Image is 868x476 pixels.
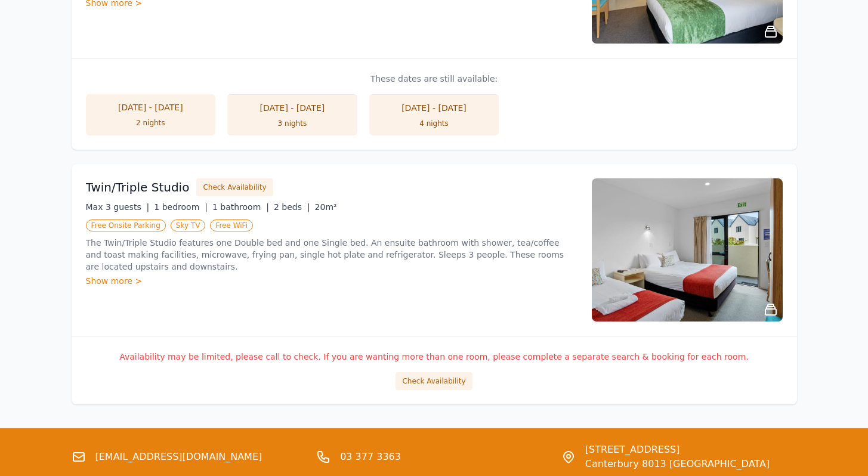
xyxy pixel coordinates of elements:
[212,202,269,212] span: 1 bathroom |
[86,220,166,231] span: Free Onsite Parking
[95,450,262,464] a: [EMAIL_ADDRESS][DOMAIN_NAME]
[239,102,345,114] div: [DATE] - [DATE]
[239,119,345,128] div: 3 nights
[585,457,770,471] span: Canterbury 8013 [GEOGRAPHIC_DATA]
[98,118,204,128] div: 2 nights
[340,450,401,464] a: 03 377 3363
[315,202,337,212] span: 20m²
[381,102,487,114] div: [DATE] - [DATE]
[86,73,783,85] p: These dates are still available:
[210,220,253,231] span: Free WiFi
[86,351,783,363] p: Availability may be limited, please call to check. If you are wanting more than one room, please ...
[154,202,208,212] span: 1 bedroom |
[86,275,577,287] div: Show more >
[171,220,206,231] span: Sky TV
[274,202,310,212] span: 2 beds |
[86,237,577,273] p: The Twin/Triple Studio features one Double bed and one Single bed. An ensuite bathroom with showe...
[381,119,487,128] div: 4 nights
[86,179,190,196] h3: Twin/Triple Studio
[196,178,273,196] button: Check Availability
[86,202,150,212] span: Max 3 guests |
[98,101,204,113] div: [DATE] - [DATE]
[585,443,770,457] span: [STREET_ADDRESS]
[396,372,472,390] button: Check Availability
